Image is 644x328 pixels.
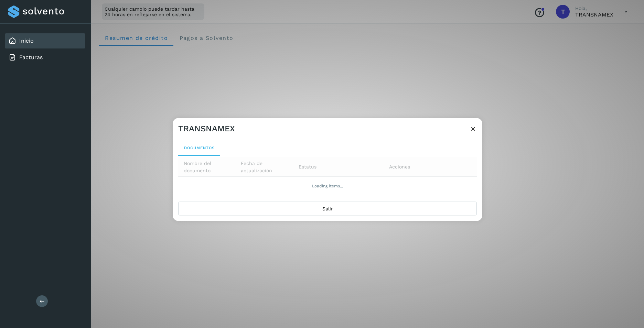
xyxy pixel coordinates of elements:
[184,145,215,150] span: Documentos
[389,163,410,171] span: Acciones
[5,33,85,48] div: Inicio
[178,124,235,134] h3: TRANSNAMEX
[178,202,477,216] button: Salir
[5,50,85,65] div: Facturas
[178,177,477,195] td: Loading items...
[299,163,316,171] span: Estatus
[19,54,43,61] a: Facturas
[184,160,230,174] span: Nombre del documento
[19,37,34,44] a: Inicio
[241,160,288,174] span: Fecha de actualización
